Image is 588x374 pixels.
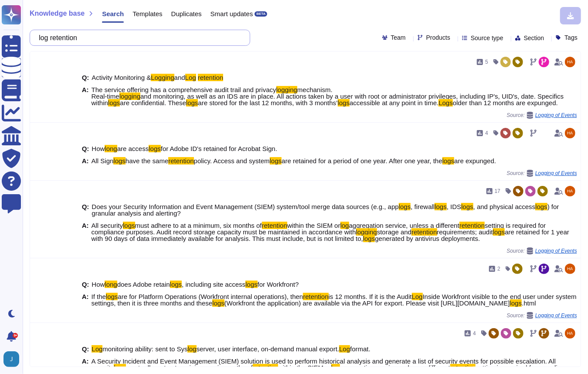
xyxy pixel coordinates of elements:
[329,293,412,300] span: is 12 months. If it is the Audit
[493,228,505,236] mark: logs
[495,189,500,194] span: 17
[149,145,161,152] mark: logs
[412,293,423,300] mark: Log
[168,157,194,165] mark: retention
[92,293,106,300] span: If the
[82,281,89,288] b: Q:
[194,157,270,165] span: policy. Access and system
[211,10,253,17] span: Smart updates
[411,203,435,210] span: , firewall
[102,345,187,353] span: monitoring ability: sent to Sys
[331,364,340,371] mark: log
[510,299,522,307] mark: logs
[126,364,253,371] span: must adhere to at a minimum, six months of
[303,293,328,300] mark: retention
[13,333,18,338] div: 9+
[105,145,117,152] mark: long
[171,10,202,17] span: Duplicates
[105,281,117,288] mark: long
[442,157,455,165] mark: logs
[185,74,196,81] mark: Log
[535,113,577,118] span: Logging of Events
[186,99,198,106] mark: logs
[453,99,558,106] span: older than 12 months are expunged.
[92,157,114,165] span: All Sign
[426,34,450,41] span: Products
[82,222,89,242] b: A:
[282,157,442,165] span: are retained for a period of one year. After one year, the
[438,99,453,106] mark: Logs
[118,293,303,300] span: are for Platform Operations (Workfront internal operations), then
[117,281,170,288] span: does Adobe retain
[535,203,547,210] mark: logs
[92,93,564,106] span: and monitoring, as well as an IDS are in place. All actions taken by a user with root or administ...
[82,74,89,81] b: Q:
[30,10,85,17] span: Knowledge base
[435,203,447,210] mark: logs
[497,266,500,271] span: 2
[198,99,337,106] span: are stored for the last 12 months, with 3 months’
[2,350,25,369] button: user
[278,364,331,371] span: within the SIEM or
[255,11,267,17] div: BETA
[224,299,510,307] span: (Workfront the application) are available via the API for export. Please visit [URL][DOMAIN_NAME]
[3,351,19,367] img: user
[92,222,123,229] span: All security
[391,34,406,41] span: Team
[92,281,105,288] span: How
[411,228,437,236] mark: retention
[507,312,577,319] span: Source:
[524,35,544,41] span: Section
[339,345,350,353] mark: Log
[82,158,89,164] b: A:
[276,86,297,93] mark: logging
[507,247,577,254] span: Source:
[212,299,224,307] mark: logs
[377,228,411,236] span: storage and
[459,222,485,229] mark: retention
[82,86,89,106] b: A:
[187,345,196,353] mark: log
[535,313,577,318] span: Logging of Events
[135,222,262,229] span: must adhere to at a minimum, six months of
[92,203,559,217] span: ) for granular analysis and alerting?
[119,93,140,100] mark: logging
[182,281,245,288] span: , including site access
[82,145,89,152] b: Q:
[262,222,287,229] mark: retention
[485,130,488,136] span: 4
[92,203,399,210] span: Does your Security Information and Event Management (SIEM) system/tool merge data sources (e.g., app
[92,228,570,242] span: are retained for 1 year with 90 days of data immediately available for analysis. This must includ...
[161,145,277,152] span: for Adobe ID's retained for Acrobat Sign.
[507,112,577,119] span: Source:
[565,128,575,138] img: user
[126,157,168,165] span: have the same
[170,281,182,288] mark: logs
[92,357,556,371] span: A Security Incident and Event Management (SIEM) solution is used to perform historical analysis a...
[565,186,575,196] img: user
[565,328,575,339] img: user
[253,364,278,371] mark: retention
[507,170,577,177] span: Source:
[338,99,350,106] mark: logs
[363,235,375,242] mark: logs
[92,222,546,236] span: setting is required for compliance purposes. Audit record storage capacity must be maintained in ...
[108,99,120,106] mark: logs
[34,30,241,45] input: Search a question or template...
[92,293,577,307] span: Inside Workfront visible to the end user under system settings, then it is three months and these
[447,203,461,210] span: , IDS
[340,222,349,229] mark: log
[198,74,223,81] mark: retention
[473,331,476,336] span: 4
[535,248,577,254] span: Logging of Events
[120,99,186,106] span: are confidential. These
[82,203,89,216] b: Q:
[375,235,480,242] span: generated by antivirus deployments.
[450,364,476,371] mark: retention
[287,222,340,229] span: within the SIEM or
[113,157,126,165] mark: logs
[117,145,149,152] span: are access
[565,57,575,67] img: user
[340,364,450,371] span: aggregation service, unless a different
[92,74,151,81] span: Activity Monitoring &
